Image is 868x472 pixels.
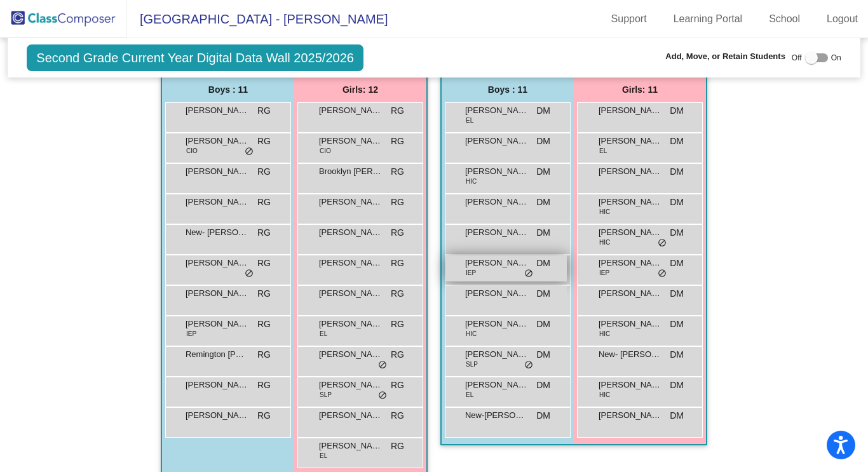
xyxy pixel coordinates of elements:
span: [GEOGRAPHIC_DATA] - [PERSON_NAME] [127,9,388,29]
span: DM [536,135,550,148]
span: RG [391,409,404,422]
a: Learning Portal [663,9,753,29]
span: CIO [186,146,198,156]
span: DM [536,287,550,300]
span: [PERSON_NAME] [186,409,249,422]
span: do_not_disturb_alt [245,269,254,279]
span: do_not_disturb_alt [245,147,254,157]
span: Remington [PERSON_NAME] [186,348,249,361]
span: [PERSON_NAME] [465,318,529,330]
span: [PERSON_NAME] [599,318,662,330]
span: DM [536,318,550,331]
span: CIO [320,146,331,156]
span: [PERSON_NAME] [319,348,383,361]
span: EL [599,146,607,156]
span: Second Grade Current Year Digital Data Wall 2025/2026 [27,44,363,71]
span: [PERSON_NAME] [319,287,383,300]
span: DM [670,379,684,392]
span: RG [257,409,271,422]
span: SLP [320,390,332,400]
span: [PERSON_NAME] [599,287,662,300]
span: RG [391,348,404,361]
span: DM [536,409,550,422]
span: [PERSON_NAME] [186,135,249,147]
span: DM [670,409,684,422]
span: [PERSON_NAME] [599,135,662,147]
span: [PERSON_NAME] [465,348,529,361]
span: [PERSON_NAME] [186,104,249,117]
span: Add, Move, or Retain Students [665,50,785,63]
span: [PERSON_NAME] [465,135,529,147]
span: RG [257,318,271,331]
span: RG [257,165,271,179]
span: RG [391,226,404,239]
span: [PERSON_NAME] [319,196,383,208]
span: RG [391,318,404,331]
span: RG [257,135,271,148]
span: RG [257,257,271,270]
span: [PERSON_NAME] [465,196,529,208]
span: DM [670,257,684,270]
span: [PERSON_NAME] [186,287,249,300]
span: DM [670,104,684,118]
span: EL [320,329,327,339]
span: do_not_disturb_alt [378,360,387,370]
a: Logout [817,9,868,29]
span: SLP [466,360,478,369]
span: Off [792,52,802,64]
span: HIC [466,177,477,186]
span: [PERSON_NAME] [465,165,529,178]
span: [PERSON_NAME] [319,440,383,452]
div: Girls: 12 [294,77,426,102]
span: DM [670,226,684,239]
span: RG [391,257,404,270]
span: [PERSON_NAME] [599,165,662,178]
div: Boys : 11 [162,77,294,102]
span: HIC [599,329,610,339]
span: DM [670,318,684,331]
span: [PERSON_NAME] [599,409,662,422]
span: [PERSON_NAME] [319,135,383,147]
span: [PERSON_NAME] [465,104,529,117]
span: IEP [599,268,609,278]
span: EL [466,116,473,125]
span: RG [391,104,404,118]
span: DM [536,104,550,118]
span: [PERSON_NAME] [186,165,249,178]
span: [PERSON_NAME] [465,226,529,239]
span: HIC [466,329,477,339]
span: [PERSON_NAME] [599,196,662,208]
span: New-[PERSON_NAME] [465,409,529,422]
span: RG [391,165,404,179]
span: [PERSON_NAME] [319,409,383,422]
a: School [759,9,810,29]
span: [PERSON_NAME] [599,257,662,269]
span: RG [257,379,271,392]
span: RG [391,379,404,392]
span: DM [536,348,550,361]
span: [PERSON_NAME] [186,379,249,391]
span: RG [257,196,271,209]
span: EL [466,390,473,400]
span: HIC [599,207,610,217]
span: DM [536,379,550,392]
span: [PERSON_NAME] [319,104,383,117]
span: [PERSON_NAME] [465,257,529,269]
span: EL [320,451,327,461]
span: On [831,52,841,64]
span: HIC [599,390,610,400]
span: do_not_disturb_alt [658,269,667,279]
span: New- [PERSON_NAME] [599,348,662,361]
span: DM [670,135,684,148]
span: DM [536,257,550,270]
span: [PERSON_NAME] [186,257,249,269]
span: RG [391,440,404,453]
span: do_not_disturb_alt [524,269,533,279]
span: [PERSON_NAME] [465,287,529,300]
span: DM [670,165,684,179]
span: do_not_disturb_alt [378,391,387,401]
span: DM [536,226,550,239]
span: DM [670,348,684,361]
span: [PERSON_NAME] [319,257,383,269]
span: [PERSON_NAME] [319,318,383,330]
